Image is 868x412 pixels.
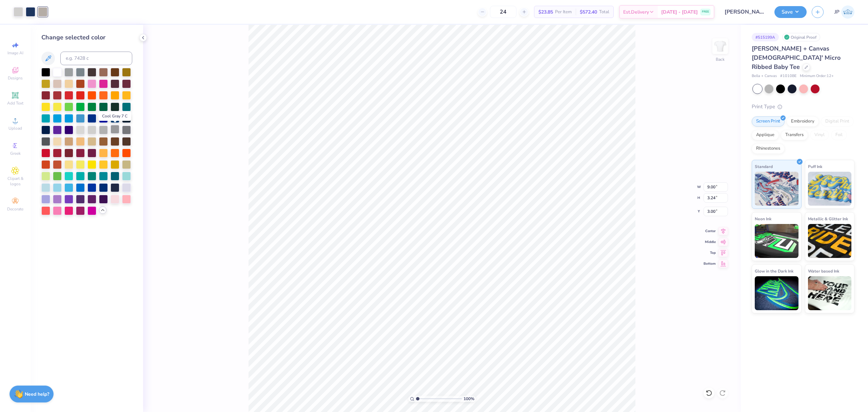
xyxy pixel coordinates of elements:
div: Transfers [781,130,808,140]
span: Bottom [704,261,716,266]
div: Applique [752,130,779,140]
strong: Need help? [25,391,49,397]
span: Decorate [7,206,23,212]
span: Designs [8,75,23,81]
span: Middle [704,240,716,244]
img: Back [713,39,727,53]
span: Clipart & logos [3,176,27,187]
div: Rhinestones [752,144,785,154]
div: Print Type [752,103,854,111]
img: Water based Ink [808,276,852,310]
span: $572.40 [580,8,597,16]
span: $23.85 [538,8,553,16]
span: Minimum Order: 12 + [800,73,834,79]
img: Standard [755,172,798,206]
div: Vinyl [810,130,829,140]
input: Untitled Design [719,5,769,19]
div: Back [716,56,725,62]
span: Standard [755,163,773,170]
span: Add Text [7,100,23,106]
span: [PERSON_NAME] + Canvas [DEMOGRAPHIC_DATA]' Micro Ribbed Baby Tee [752,44,841,71]
span: Top [704,250,716,255]
div: # 515199A [752,33,779,41]
img: Puff Ink [808,172,852,206]
a: JP [834,5,854,19]
span: Bella + Canvas [752,73,777,79]
span: Image AI [7,50,23,56]
div: Digital Print [821,116,854,127]
input: – – [490,6,516,18]
span: Est. Delivery [623,8,649,16]
span: Per Item [555,8,572,16]
span: Water based Ink [808,267,839,275]
span: Puff Ink [808,163,822,170]
span: # 1010BE [780,73,796,79]
span: Neon Ink [755,215,771,222]
span: [DATE] - [DATE] [661,8,698,16]
div: Cool Gray 7 C [98,111,131,121]
span: JP [834,8,840,16]
input: e.g. 7428 c [60,52,132,65]
button: Save [774,6,807,18]
span: Upload [8,126,22,131]
div: Change selected color [41,33,132,42]
img: Neon Ink [755,224,798,258]
span: Center [704,229,716,233]
div: Screen Print [752,116,785,127]
span: Greek [10,151,21,156]
span: FREE [702,10,709,14]
div: Foil [831,130,847,140]
div: Embroidery [787,116,819,127]
div: Original Proof [782,33,820,41]
span: 100 % [463,396,474,402]
span: Glow in the Dark Ink [755,267,793,275]
span: Metallic & Glitter Ink [808,215,848,222]
img: John Paul Torres [841,5,854,19]
img: Glow in the Dark Ink [755,276,798,310]
span: Total [599,8,609,16]
img: Metallic & Glitter Ink [808,224,852,258]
